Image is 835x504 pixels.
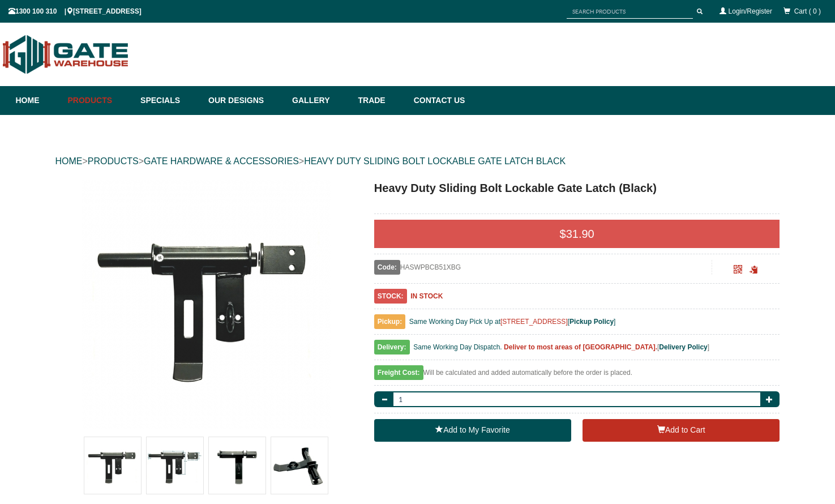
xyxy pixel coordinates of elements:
[84,437,141,494] img: Heavy Duty Sliding Bolt Lockable Gate Latch (Black)
[209,437,266,494] img: Heavy Duty Sliding Bolt Lockable Gate Latch (Black)
[135,86,203,115] a: Specials
[271,437,328,494] img: Heavy Duty Sliding Bolt Lockable Gate Latch (Black)
[500,318,568,326] a: [STREET_ADDRESS]
[374,180,780,197] h1: Heavy Duty Sliding Bolt Lockable Gate Latch (Black)
[144,156,299,166] a: GATE HARDWARE & ACCESSORIES
[8,7,142,15] span: 1300 100 310 | [STREET_ADDRESS]
[374,365,423,380] span: Freight Cost:
[82,180,331,429] img: Heavy Duty Sliding Bolt Lockable Gate Latch (Black) - - Gate Warehouse
[304,156,566,166] a: HEAVY DUTY SLIDING BOLT LOCKABLE GATE LATCH BLACK
[410,292,443,300] b: IN STOCK
[566,228,594,240] span: 31.90
[734,267,742,275] a: Click to enlarge and scan to share.
[729,7,772,15] a: Login/Register
[374,366,780,386] div: Will be calculated and added automatically before the order is placed.
[374,314,405,329] span: Pickup:
[374,220,780,248] div: $
[504,343,657,351] b: Deliver to most areas of [GEOGRAPHIC_DATA].
[203,86,286,115] a: Our Designs
[374,419,571,442] a: Add to My Favorite
[55,156,83,166] a: HOME
[57,180,356,429] a: Heavy Duty Sliding Bolt Lockable Gate Latch (Black) - - Gate Warehouse
[88,156,139,166] a: PRODUCTS
[374,260,712,275] div: HASWPBCB51XBG
[567,5,693,19] input: SEARCH PRODUCTS
[352,86,408,115] a: Trade
[374,340,780,360] div: [ ]
[286,86,352,115] a: Gallery
[569,318,614,326] a: Pickup Policy
[583,419,780,442] button: Add to Cart
[374,289,407,304] span: STOCK:
[750,266,758,274] span: Click to copy the URL
[413,343,502,351] span: Same Working Day Dispatch.
[659,343,707,351] a: Delivery Policy
[409,318,616,326] span: Same Working Day Pick Up at [ ]
[147,437,203,494] img: Heavy Duty Sliding Bolt Lockable Gate Latch (Black)
[374,260,400,275] span: Code:
[794,7,821,15] span: Cart ( 0 )
[16,86,62,115] a: Home
[374,340,410,354] span: Delivery:
[62,86,135,115] a: Products
[55,143,780,180] div: > > >
[408,86,465,115] a: Contact Us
